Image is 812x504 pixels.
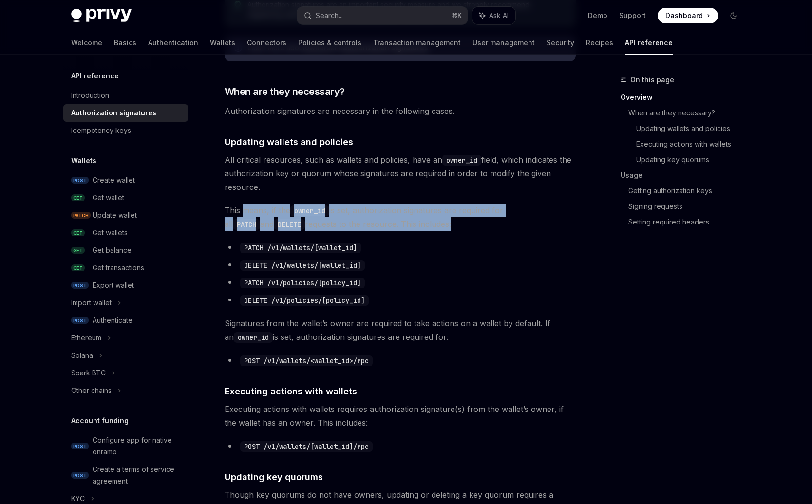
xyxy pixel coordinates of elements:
[240,243,361,253] code: PATCH /v1/wallets/[wallet_id]
[63,224,188,242] a: GETGet wallets
[225,317,576,344] span: Signatures from the wallet’s owner are required to take actions on a wallet by default. If an is ...
[93,192,124,204] div: Get wallet
[240,355,373,366] code: POST /v1/wallets/<wallet_id>/rpc
[274,219,305,230] code: DELETE
[726,8,741,23] button: Toggle dark mode
[636,136,749,152] a: Executing actions with wallets
[240,278,365,288] code: PATCH /v1/policies/[policy_id]
[71,443,89,450] span: POST
[225,385,357,398] span: Executing actions with wallets
[636,121,749,136] a: Updating wallets and policies
[625,31,673,55] a: API reference
[621,168,749,183] a: Usage
[628,183,749,199] a: Getting authorization keys
[452,12,462,19] span: ⌘ K
[71,9,132,22] img: dark logo
[71,107,156,119] div: Authorization signatures
[71,317,89,324] span: POST
[225,402,576,429] span: Executing actions with wallets requires authorization signature(s) from the wallet’s owner, if th...
[442,155,481,166] code: owner_id
[233,219,260,230] code: PATCH
[63,431,188,461] a: POSTConfigure app for native onramp
[628,105,749,121] a: When are they necessary?
[71,177,89,184] span: POST
[316,10,343,21] div: Search...
[472,7,515,24] button: Ask AI
[63,122,188,139] a: Idempotency keys
[93,174,135,186] div: Create wallet
[628,199,749,214] a: Signing requests
[225,104,576,118] span: Authorization signatures are necessary in the following cases.
[93,227,128,239] div: Get wallets
[547,31,574,55] a: Security
[225,204,576,231] span: This means, if the is set, authorization signatures are required for all and requests to the reso...
[71,212,91,219] span: PATCH
[636,152,749,168] a: Updating key quorums
[63,312,188,329] a: POSTAuthenticate
[114,31,136,55] a: Basics
[71,385,112,396] div: Other chains
[234,332,273,343] code: owner_id
[630,74,674,86] span: On this page
[63,189,188,206] a: GETGet wallet
[225,85,345,98] span: When are they necessary?
[240,441,373,452] code: POST /v1/wallets/[wallet_id]/rpc
[63,87,188,104] a: Introduction
[297,7,468,24] button: Search...⌘K
[93,315,132,326] div: Authenticate
[240,260,365,271] code: DELETE /v1/wallets/[wallet_id]
[71,90,109,101] div: Introduction
[472,31,535,55] a: User management
[71,415,129,427] h5: Account funding
[63,206,188,224] a: PATCHUpdate wallet
[148,31,198,55] a: Authentication
[71,332,101,344] div: Ethereum
[247,31,286,55] a: Connectors
[71,125,131,136] div: Idempotency keys
[71,229,85,237] span: GET
[621,90,749,105] a: Overview
[71,155,96,167] h5: Wallets
[619,11,646,20] a: Support
[658,8,718,23] a: Dashboard
[290,205,329,216] code: owner_id
[71,247,85,254] span: GET
[225,470,323,484] span: Updating key quorums
[71,350,93,361] div: Solana
[63,461,188,490] a: POSTCreate a terms of service agreement
[240,295,369,306] code: DELETE /v1/policies/[policy_id]
[225,135,353,149] span: Updating wallets and policies
[71,70,119,82] h5: API reference
[93,244,132,256] div: Get balance
[71,472,89,479] span: POST
[489,11,509,20] span: Ask AI
[63,242,188,259] a: GETGet balance
[665,11,703,20] span: Dashboard
[71,31,102,55] a: Welcome
[298,31,361,55] a: Policies & controls
[71,297,112,309] div: Import wallet
[373,31,461,55] a: Transaction management
[225,153,576,194] span: All critical resources, such as wallets and policies, have an field, which indicates the authoriz...
[586,31,613,55] a: Recipes
[210,31,235,55] a: Wallets
[63,259,188,277] a: GETGet transactions
[628,214,749,230] a: Setting required headers
[93,209,137,221] div: Update wallet
[588,11,607,20] a: Demo
[71,194,85,202] span: GET
[63,104,188,122] a: Authorization signatures
[93,280,134,291] div: Export wallet
[71,367,106,379] div: Spark BTC
[63,171,188,189] a: POSTCreate wallet
[93,262,144,274] div: Get transactions
[63,277,188,294] a: POSTExport wallet
[71,282,89,289] span: POST
[93,434,182,458] div: Configure app for native onramp
[71,264,85,272] span: GET
[93,464,182,487] div: Create a terms of service agreement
